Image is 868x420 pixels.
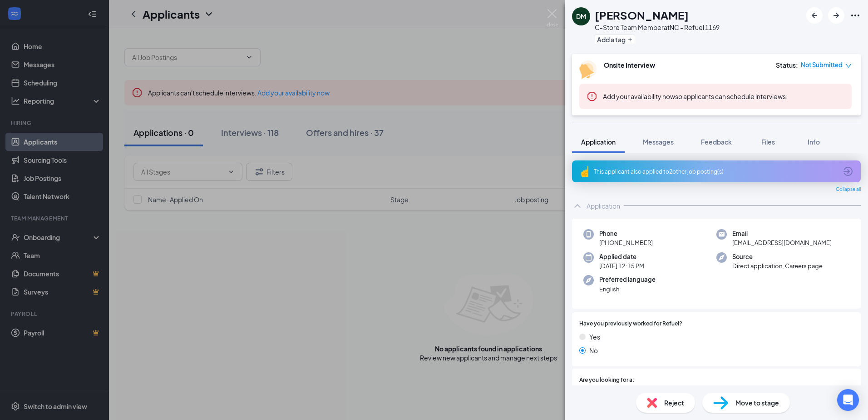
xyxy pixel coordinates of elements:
svg: ChevronUp [572,200,583,211]
span: Messages [643,138,674,146]
span: No [589,345,598,355]
span: English [599,285,656,294]
svg: Ellipses [850,10,861,21]
span: Feedback [701,138,732,146]
span: [EMAIL_ADDRESS][DOMAIN_NAME] [732,238,832,247]
button: ArrowRight [828,7,844,24]
span: Not Submitted [801,60,843,70]
span: Source [732,252,823,261]
button: PlusAdd a tag [595,35,635,44]
span: [DATE] 12:15 PM [599,261,644,270]
div: This applicant also applied to 2 other job posting(s) [594,168,837,175]
span: Applied date [599,252,644,261]
svg: ArrowCircle [843,166,853,177]
svg: ArrowLeftNew [809,10,820,21]
span: Info [808,138,820,146]
div: Open Intercom Messenger [837,389,859,411]
span: Have you previously worked for Refuel? [579,320,682,328]
span: Files [761,138,775,146]
span: Move to stage [735,398,779,408]
span: so applicants can schedule interviews. [603,92,788,100]
button: Add your availability now [603,92,675,101]
span: [PHONE_NUMBER] [599,238,653,247]
span: Phone [599,229,653,238]
button: ArrowLeftNew [806,7,823,24]
svg: Error [587,91,597,102]
span: Are you looking for a: [579,376,634,385]
h1: [PERSON_NAME] [595,7,689,23]
div: Application [587,201,620,210]
div: DM [576,12,586,21]
span: Yes [589,332,600,342]
b: Onsite Interview [604,61,655,69]
span: Email [732,229,832,238]
span: Collapse all [836,186,861,193]
span: Reject [664,398,684,408]
span: Preferred language [599,275,656,284]
span: down [845,63,852,69]
div: Status : [776,60,798,70]
svg: ArrowRight [831,10,842,21]
span: Direct application, Careers page [732,261,823,270]
div: C-Store Team Member at NC - Refuel 1169 [595,23,720,32]
span: Application [581,138,616,146]
svg: Plus [627,37,633,42]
